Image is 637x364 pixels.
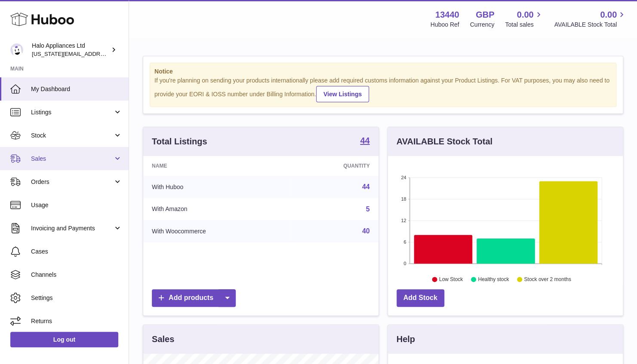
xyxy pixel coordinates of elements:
th: Quantity [289,156,378,176]
a: Add Stock [397,289,444,307]
span: Sales [31,155,113,163]
a: Log out [10,332,118,347]
strong: 44 [360,136,369,145]
div: Currency [470,21,495,29]
h3: Total Listings [152,136,207,147]
span: AVAILABLE Stock Total [554,21,627,29]
span: 0.00 [600,9,617,21]
img: georgia.hennessy@haloappliances.com [10,43,23,56]
div: If you're planning on sending your products internationally please add required customs informati... [154,76,612,102]
a: 0.00 AVAILABLE Stock Total [554,9,627,29]
a: 44 [360,136,369,147]
a: 40 [362,227,370,235]
a: 5 [366,205,370,213]
strong: Notice [154,67,612,76]
text: Stock over 2 months [524,276,571,282]
span: Cases [31,248,122,256]
span: Total sales [505,21,543,29]
text: 6 [403,239,406,245]
div: Halo Appliances Ltd [32,42,109,58]
th: Name [143,156,289,176]
td: With Huboo [143,176,289,198]
a: 44 [362,183,370,190]
div: Huboo Ref [431,21,459,29]
span: 0.00 [517,9,534,21]
span: [US_STATE][EMAIL_ADDRESS][PERSON_NAME][DOMAIN_NAME] [32,50,204,57]
text: Healthy stock [478,276,509,282]
a: View Listings [316,86,369,102]
strong: 13440 [435,9,459,21]
span: Orders [31,178,113,186]
span: Invoicing and Payments [31,224,113,232]
text: 18 [401,196,406,202]
span: Usage [31,201,122,209]
h3: Help [397,333,415,345]
a: 0.00 Total sales [505,9,543,29]
text: Low Stock [439,276,463,282]
text: 12 [401,218,406,223]
td: With Woocommerce [143,220,289,242]
td: With Amazon [143,198,289,220]
text: 24 [401,175,406,180]
span: Settings [31,294,122,302]
span: Returns [31,317,122,325]
span: Listings [31,108,113,116]
h3: Sales [152,333,174,345]
strong: GBP [476,9,494,21]
span: Stock [31,132,113,140]
span: Channels [31,271,122,279]
text: 0 [403,261,406,266]
h3: AVAILABLE Stock Total [397,136,492,147]
a: Add products [152,289,236,307]
span: My Dashboard [31,85,122,93]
